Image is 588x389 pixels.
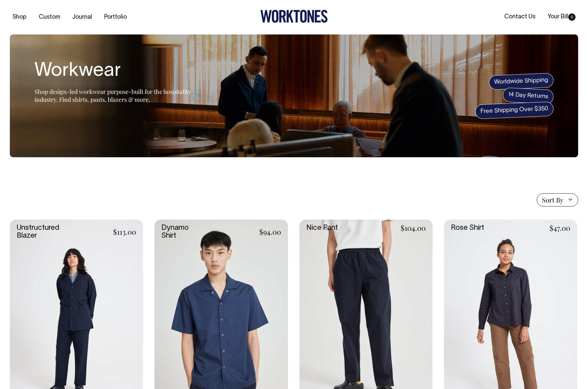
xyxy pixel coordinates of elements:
span: Free Shipping Over $350 [475,101,554,119]
span: Shop design-led workwear purpose-built for the hospitality industry. Find shirts, pants, blazers ... [35,88,191,103]
span: Sort By [542,196,563,204]
span: Worldwide Shipping [489,73,554,90]
a: Your Bill0 [545,11,578,22]
h1: Workwear [35,61,199,82]
span: 14 Day Returns [503,87,554,104]
span: 0 [568,13,576,21]
a: Custom [36,12,63,23]
a: Portfolio [102,12,129,23]
a: Journal [70,12,95,23]
a: Contact Us [502,11,538,22]
a: Shop [10,12,29,23]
